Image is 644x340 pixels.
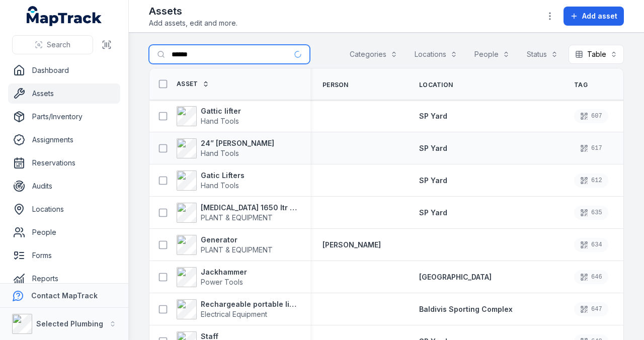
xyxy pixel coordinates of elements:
button: Locations [408,45,464,64]
span: Tag [574,81,588,89]
h2: Assets [149,4,237,18]
button: Status [520,45,565,64]
strong: Rechargeable portable light [201,299,298,309]
a: Reports [8,269,120,289]
a: MapTrack [27,6,102,26]
a: Assets [8,83,120,104]
span: Add asset [582,11,617,21]
a: Dashboard [8,60,120,80]
div: 607 [574,109,608,123]
strong: Generator [201,235,273,245]
a: GeneratorPLANT & EQUIPMENT [177,235,273,255]
a: SP Yard [419,111,447,121]
strong: Jackhammer [201,267,247,277]
button: People [468,45,516,64]
strong: Contact MapTrack [31,291,98,300]
a: SP Yard [419,176,447,186]
span: Add assets, edit and more. [149,18,237,28]
span: Hand Tools [201,149,239,157]
span: Baldivis Sporting Complex [419,305,513,313]
span: Search [47,40,70,50]
a: SP Yard [419,208,447,218]
a: People [8,222,120,242]
span: PLANT & EQUIPMENT [201,245,273,254]
a: Locations [8,199,120,219]
span: SP Yard [419,144,447,152]
strong: Gattic lifter [201,106,241,116]
strong: Gatic Lifters [201,171,245,181]
strong: [MEDICAL_DATA] 1650 ltr water container [201,203,298,213]
span: Power Tools [201,278,243,286]
div: 646 [574,270,608,284]
span: Hand Tools [201,181,239,190]
a: [GEOGRAPHIC_DATA] [419,272,492,282]
span: SP Yard [419,208,447,217]
a: Reservations [8,153,120,173]
strong: Selected Plumbing [36,319,103,328]
a: Baldivis Sporting Complex [419,304,513,314]
a: [PERSON_NAME] [323,240,381,250]
a: Asset [177,80,209,88]
div: 634 [574,238,608,252]
span: Hand Tools [201,117,239,125]
a: [MEDICAL_DATA] 1650 ltr water containerPLANT & EQUIPMENT [177,203,298,223]
button: Search [12,35,93,54]
a: Rechargeable portable lightElectrical Equipment [177,299,298,319]
div: 617 [574,141,608,155]
div: 612 [574,174,608,188]
a: JackhammerPower Tools [177,267,247,287]
span: Electrical Equipment [201,310,267,318]
button: Categories [343,45,404,64]
a: SP Yard [419,143,447,153]
a: Assignments [8,130,120,150]
span: Person [323,81,349,89]
span: [GEOGRAPHIC_DATA] [419,273,492,281]
a: Audits [8,176,120,196]
a: Parts/Inventory [8,107,120,127]
span: SP Yard [419,112,447,120]
button: Table [569,45,624,64]
span: Location [419,81,453,89]
div: 635 [574,206,608,220]
a: Gatic LiftersHand Tools [177,171,245,191]
span: Asset [177,80,198,88]
a: Forms [8,245,120,266]
a: 24” [PERSON_NAME]Hand Tools [177,138,274,158]
a: Gattic lifterHand Tools [177,106,241,126]
span: SP Yard [419,176,447,185]
button: Add asset [563,7,624,26]
span: PLANT & EQUIPMENT [201,213,273,222]
div: 647 [574,302,608,316]
strong: 24” [PERSON_NAME] [201,138,274,148]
